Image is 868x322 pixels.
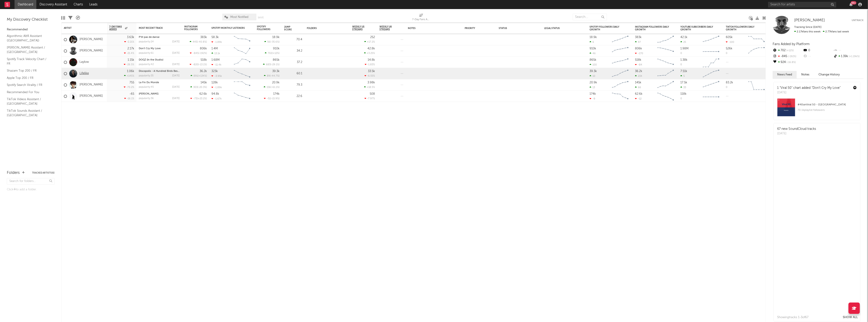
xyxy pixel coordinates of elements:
div: Notes [408,27,453,30]
span: -20.3 % [198,86,206,89]
div: -845 [773,53,803,59]
div: 3.63k [127,36,134,39]
div: Priority [465,27,483,30]
div: 25 [680,41,686,44]
div: +18.5 % [364,86,375,89]
svg: Chart title [610,34,630,45]
span: Tracking Since: [DATE] [794,26,821,29]
svg: Chart title [232,45,252,57]
div: 17.5k [680,81,687,84]
div: [DATE] [777,131,816,136]
div: Jump Score [284,26,295,31]
div: # 40 on Viral 50 - [GEOGRAPHIC_DATA] [798,102,857,107]
div: [DATE] [172,41,180,43]
div: 39.3k [590,70,597,73]
div: My Discovery Checklist [7,17,55,22]
div: 20.9k [590,81,597,84]
div: +3.25 % [364,52,375,55]
span: +12 % [786,49,794,52]
div: 20.9k [272,81,280,84]
span: 89 [267,75,270,77]
div: 79.3 [284,82,302,88]
div: 910k [590,47,596,50]
div: Filters [68,11,72,24]
a: #40onViral 50 - [GEOGRAPHIC_DATA]70.1kplaylist followers [774,98,860,120]
span: 2.77k fans last week [794,30,849,33]
div: 1.15k [128,58,134,61]
svg: Chart title [746,34,767,45]
div: -70.2 % [124,86,134,89]
div: 128k [211,81,218,84]
div: Edit Columns [61,11,65,24]
div: Recommended [7,27,55,32]
div: 58.3k [211,36,219,39]
svg: Chart title [232,91,252,102]
a: TikTok Sounds Assistant / [GEOGRAPHIC_DATA] [7,108,50,118]
button: Notes [797,71,814,78]
div: La Fin Du Monde [139,81,180,84]
span: -15.9 % [271,97,279,100]
svg: Chart title [232,34,252,45]
a: La Fin Du Monde [139,81,159,84]
div: popularity: 35 [139,75,154,77]
div: 806k [200,47,207,50]
div: 865k [273,58,280,61]
span: -51 [267,97,270,100]
div: Instagram Followers [184,25,200,31]
span: Weekly US Streams [352,25,368,31]
div: 924 [773,59,803,65]
a: [PERSON_NAME] [79,38,103,41]
div: 0 [803,48,833,53]
a: DOGZ (In the Studio) [139,59,163,61]
div: 34.2 [284,48,302,54]
div: -6.55 % [365,74,375,77]
div: 0 [680,52,682,55]
span: 2.17k fans this week [794,30,821,33]
a: [PERSON_NAME] Assistant / [GEOGRAPHIC_DATA] [7,45,50,54]
span: 303 [193,86,198,89]
svg: Chart title [655,79,676,91]
span: -44.7 % [271,75,279,77]
div: -3.95k [211,75,222,77]
div: [DATE] [172,75,180,77]
div: 145k [201,81,207,84]
div: 0 [680,97,682,100]
div: Spotify Monthly Listeners [211,27,246,29]
a: [PERSON_NAME] [794,18,825,23]
a: TikTok Videos Assistant / [GEOGRAPHIC_DATA] [7,97,50,106]
div: ( ) [263,63,280,66]
div: Click to add a folder. [7,187,55,192]
span: -192 % [199,52,206,55]
div: 70.1k playlist followers [798,107,857,113]
div: 3.98k [367,81,375,84]
span: -820 [193,63,198,66]
div: popularity: 24 [139,41,154,43]
div: 39.3k [272,70,280,73]
a: [PERSON_NAME] [79,83,103,87]
div: 67 new SoundCloud tracks [777,127,816,131]
div: 22.6 [284,94,302,99]
div: 118k [680,92,687,95]
div: 252 [370,36,375,39]
div: 66 [635,86,641,89]
div: -- [803,53,833,59]
div: Artist [64,27,98,29]
div: 0 [726,52,727,55]
div: 13 [590,86,595,89]
div: Spotify Followers Daily Growth [590,26,624,31]
div: 1.68M [211,58,220,61]
div: Most Recent Track [139,27,173,29]
svg: Chart title [701,45,721,57]
div: -16.1 % [124,97,134,100]
svg: Chart title [610,45,630,57]
div: popularity: 45 [139,86,154,88]
div: -1.83 % [365,63,375,66]
div: Folders [7,170,20,176]
div: 37.2 [284,60,302,65]
button: Untrack [852,18,863,23]
button: 99+ [849,3,853,6]
div: ( ) [190,52,207,55]
div: 755 [129,81,134,84]
div: ( ) [265,52,280,55]
div: ( ) [264,86,280,89]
